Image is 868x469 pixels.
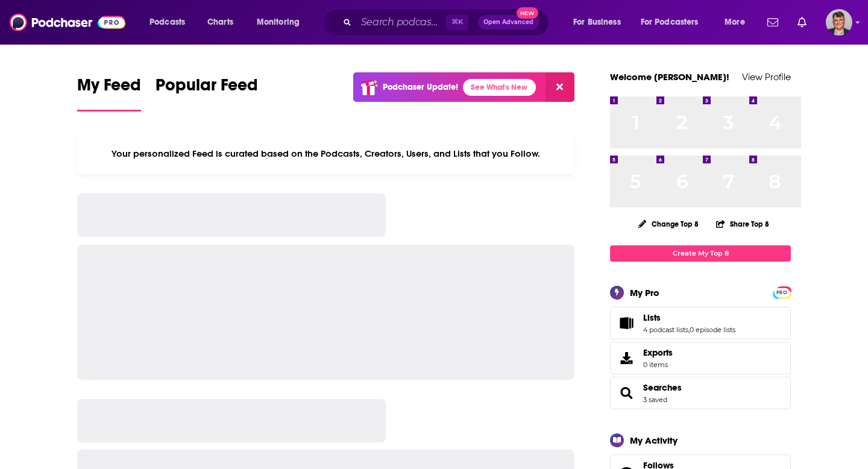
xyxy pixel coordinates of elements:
[156,75,258,112] a: Popular Feed
[826,9,852,36] img: User Profile
[643,395,667,404] a: 3 saved
[257,14,300,31] span: Monitoring
[643,360,673,369] span: 0 items
[725,14,745,31] span: More
[614,385,638,401] a: Searches
[715,212,770,236] button: Share Top 8
[643,312,661,323] span: Lists
[77,75,141,102] span: My Feed
[643,326,688,334] a: 4 podcast lists
[643,347,673,358] span: Exports
[141,13,201,32] button: open menu
[207,14,233,31] span: Charts
[643,382,682,393] a: Searches
[793,12,811,33] a: Show notifications dropdown
[517,7,538,19] span: New
[383,82,458,92] p: Podchaser Update!
[10,11,125,34] img: Podchaser - Follow, Share and Rate Podcasts
[826,9,852,36] span: Logged in as AndyShane
[610,377,791,409] span: Searches
[478,15,539,30] button: Open AdvancedNew
[742,71,791,83] a: View Profile
[446,14,468,30] span: ⌘ K
[77,133,574,174] div: Your personalized Feed is curated based on the Podcasts, Creators, Users, and Lists that you Follow.
[77,75,141,112] a: My Feed
[335,8,561,36] div: Search podcasts, credits, & more...
[483,19,533,25] span: Open Advanced
[690,326,735,334] a: 0 episode lists
[149,14,185,31] span: Podcasts
[775,287,789,296] a: PRO
[641,14,699,31] span: For Podcasters
[631,216,706,231] button: Change Top 8
[156,75,258,102] span: Popular Feed
[610,71,729,83] a: Welcome [PERSON_NAME]!
[643,312,735,323] a: Lists
[610,342,791,374] a: Exports
[565,13,636,32] button: open menu
[826,9,852,36] button: Show profile menu
[573,14,621,31] span: For Business
[630,287,659,298] div: My Pro
[633,13,716,32] button: open menu
[630,435,678,446] div: My Activity
[610,245,791,262] a: Create My Top 8
[200,13,241,32] a: Charts
[248,13,315,32] button: open menu
[688,326,690,334] span: ,
[356,13,446,32] input: Search podcasts, credits, & more...
[763,12,783,33] a: Show notifications dropdown
[610,307,791,339] span: Lists
[463,79,536,96] a: See What's New
[614,315,638,332] a: Lists
[775,288,789,297] span: PRO
[614,350,638,367] span: Exports
[716,13,760,32] button: open menu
